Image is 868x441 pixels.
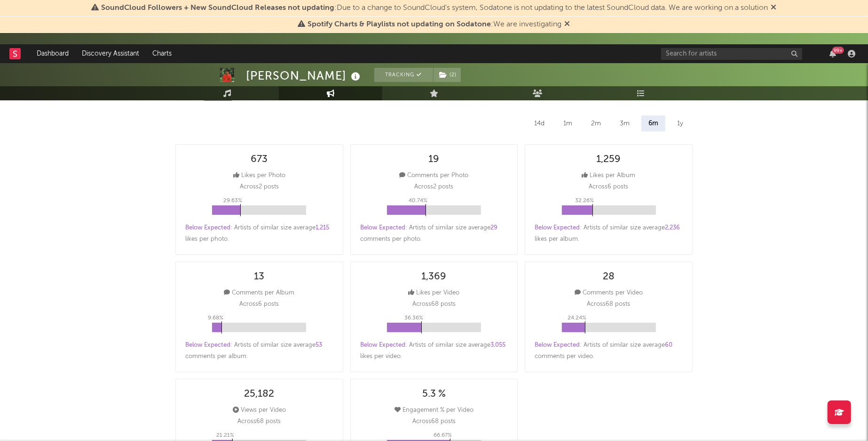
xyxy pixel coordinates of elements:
[75,44,146,63] a: Discovery Assistant
[613,115,637,131] div: 3m
[414,181,453,193] p: Across 2 posts
[237,416,281,427] p: Across 68 posts
[535,342,580,348] span: Below Expected
[308,21,491,28] span: Spotify Charts & Playlists not updating on Sodatone
[665,342,672,348] span: 60
[527,115,552,131] div: 14d
[597,154,621,165] div: 1,259
[185,342,230,348] span: Below Expected
[434,430,452,441] p: 66.67 %
[233,405,286,416] div: Views per Video
[535,225,580,231] span: Below Expected
[208,312,223,324] p: 9.68 %
[224,287,294,299] div: Comments per Album
[771,4,777,12] span: Dismiss
[316,225,329,231] span: 1,215
[490,225,497,231] span: 29
[670,115,690,131] div: 1y
[535,222,683,245] div: : Artists of similar size average likes per album .
[422,389,446,400] div: 5.3 %
[233,170,285,181] div: Likes per Photo
[254,271,264,283] div: 13
[239,299,279,310] p: Across 6 posts
[360,342,405,348] span: Below Expected
[30,44,75,63] a: Dashboard
[316,342,322,348] span: 53
[246,68,363,83] div: [PERSON_NAME]
[582,170,636,181] div: Likes per Album
[223,195,242,206] p: 29.63 %
[589,181,629,193] p: Across 6 posts
[395,405,473,416] div: Engagement % per Video
[412,299,456,310] p: Across 68 posts
[216,430,234,441] p: 21.21 %
[535,340,683,362] div: : Artists of similar size average comments per video .
[399,170,468,181] div: Comments per Photo
[185,225,230,231] span: Below Expected
[404,312,423,324] p: 36.36 %
[661,48,802,60] input: Search for artists
[244,389,274,400] div: 25,182
[412,416,456,427] p: Across 68 posts
[576,195,594,206] p: 32.26 %
[575,287,643,299] div: Comments per Video
[665,225,680,231] span: 2,236
[556,115,579,131] div: 1m
[409,195,427,206] p: 40.74 %
[490,342,505,348] span: 3,055
[185,222,333,245] div: : Artists of similar size average likes per photo .
[587,299,631,310] p: Across 68 posts
[146,44,178,63] a: Charts
[374,68,433,82] button: Tracking
[360,340,508,362] div: : Artists of similar size average likes per video .
[102,4,768,12] span: : Due to a change to SoundCloud's system, Sodatone is not updating to the latest SoundCloud data....
[360,225,405,231] span: Below Expected
[603,271,615,283] div: 28
[565,21,570,28] span: Dismiss
[832,47,844,54] div: 99 +
[251,154,268,165] div: 673
[308,21,562,28] span: : We are investigating
[240,181,279,193] p: Across 2 posts
[584,115,608,131] div: 2m
[102,4,335,12] span: SoundCloud Followers + New SoundCloud Releases not updating
[408,287,459,299] div: Likes per Video
[829,50,836,57] button: 99+
[641,115,665,131] div: 6m
[428,154,439,165] div: 19
[185,340,333,362] div: : Artists of similar size average comments per album .
[433,68,461,82] span: ( 2 )
[434,68,461,82] button: (2)
[421,271,446,283] div: 1,369
[568,312,587,324] p: 24.24 %
[360,222,508,245] div: : Artists of similar size average comments per photo .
